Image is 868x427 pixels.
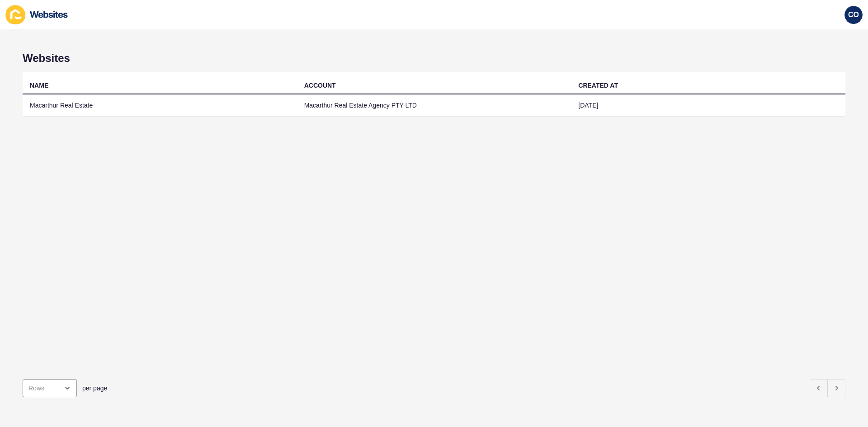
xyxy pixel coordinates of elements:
[23,379,77,397] div: open menu
[30,81,48,90] div: NAME
[578,81,618,90] div: CREATED AT
[848,10,859,19] span: CO
[297,94,571,117] td: Macarthur Real Estate Agency PTY LTD
[571,94,845,117] td: [DATE]
[82,384,107,393] span: per page
[304,81,336,90] div: ACCOUNT
[23,52,845,65] h1: Websites
[23,94,297,117] td: Macarthur Real Estate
